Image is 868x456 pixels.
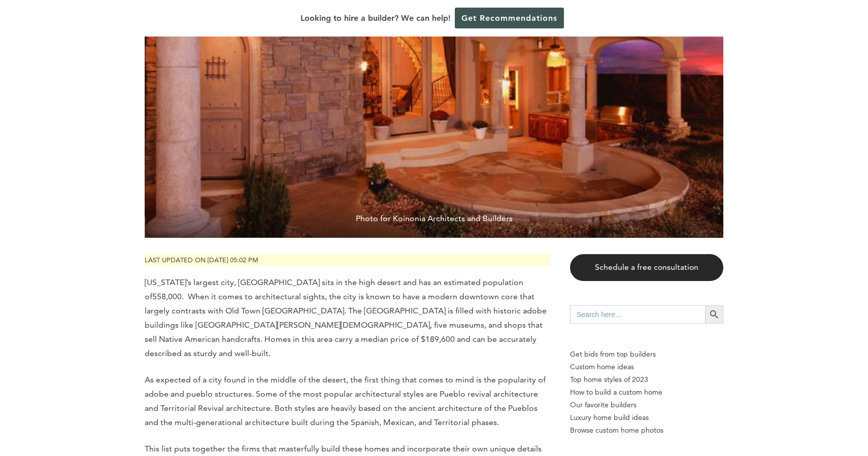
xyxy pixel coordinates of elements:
a: Luxury home build ideas [570,411,723,424]
a: Custom home ideas [570,361,723,373]
a: How to build a custom home [570,386,723,399]
p: Get bids from top builders [570,348,723,361]
span: [US_STATE]’s largest city, [GEOGRAPHIC_DATA] sits in the high desert and has an estimated populat... [145,277,523,301]
svg: Search [709,309,720,320]
span: As expected of a city found in the middle of the desert, the first thing that comes to mind is th... [145,375,546,427]
a: Our favorite builders [570,399,723,411]
a: Get Recommendations [455,8,564,28]
p: Last updated on [DATE] 05:02 pm [145,254,550,266]
a: Schedule a free consultation [570,254,723,281]
span: 558,000. When it comes to architectural sights, the city is known to have a modern downtown core ... [145,292,547,358]
a: Top home styles of 2023 [570,373,723,386]
a: Browse custom home photos [570,424,723,437]
input: Search here... [570,305,705,324]
span: Photo for Koinonia Architects and Builders [145,203,723,238]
